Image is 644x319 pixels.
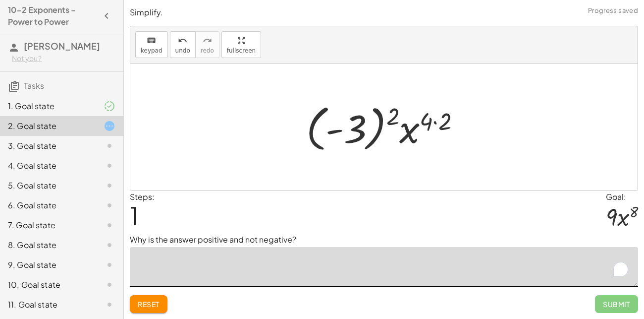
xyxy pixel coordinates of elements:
[8,239,88,251] div: 8. Goal state
[104,100,115,112] i: Task finished and part of it marked as correct.
[104,219,115,231] i: Task not started.
[8,100,88,112] div: 1. Goal state
[104,299,115,311] i: Task not started.
[8,180,88,191] div: 5. Goal state
[227,47,256,54] span: fullscreen
[130,200,139,230] span: 1
[104,120,115,132] i: Task started.
[175,47,190,54] span: undo
[104,140,115,152] i: Task not started.
[201,47,214,54] span: redo
[8,259,88,271] div: 9. Goal state
[8,160,88,172] div: 4. Goal state
[8,120,88,132] div: 2. Goal state
[12,54,115,64] div: Not you?
[130,191,155,202] label: Steps:
[130,247,638,287] textarea: To enrich screen reader interactions, please activate Accessibility in Grammarly extension settings
[24,80,44,91] span: Tasks
[203,35,212,47] i: redo
[8,199,88,211] div: 6. Goal state
[8,299,88,311] div: 11. Goal state
[130,295,167,313] button: Reset
[104,259,115,271] i: Task not started.
[195,31,219,58] button: redoredo
[170,31,196,58] button: undoundo
[221,31,261,58] button: fullscreen
[147,35,156,47] i: keyboard
[8,219,88,231] div: 7. Goal state
[130,234,638,246] p: Why is the answer positive and not negative?
[588,6,638,16] span: Progress saved
[104,199,115,211] i: Task not started.
[141,47,162,54] span: keypad
[104,239,115,251] i: Task not started.
[178,35,187,47] i: undo
[104,160,115,172] i: Task not started.
[8,279,88,291] div: 10. Goal state
[606,191,638,203] div: Goal:
[104,279,115,291] i: Task not started.
[8,4,98,28] h4: 10-2 Exponents - Power to Power
[135,31,168,58] button: keyboardkeypad
[8,140,88,152] div: 3. Goal state
[138,300,160,309] span: Reset
[104,180,115,191] i: Task not started.
[130,7,638,18] p: Simplify.
[24,40,100,52] span: [PERSON_NAME]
